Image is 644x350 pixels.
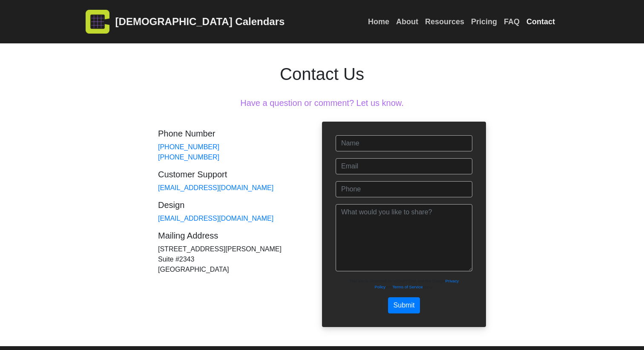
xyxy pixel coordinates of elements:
a: Pricing [468,13,500,31]
input: Name [336,135,472,151]
a: [PHONE_NUMBER] [158,143,219,151]
a: Resources [422,13,468,31]
button: Submit [388,297,420,313]
a: About [393,13,422,31]
a: Contact [523,13,558,31]
div: This site is protected by reCAPTCHA and the Google and apply. [336,278,472,290]
a: [DEMOGRAPHIC_DATA] Calendars [86,3,285,40]
a: [EMAIL_ADDRESS][DOMAIN_NAME] [158,215,273,222]
h5: Have a question or comment? Let us know. [158,98,486,108]
h5: Design [158,200,322,210]
div: [STREET_ADDRESS][PERSON_NAME] Suite #2343 [GEOGRAPHIC_DATA] [158,122,322,282]
input: Phone [336,181,472,197]
a: Terms of Service [392,285,423,289]
h5: Mailing Address [158,230,322,241]
img: logo-dark.png [86,10,109,34]
a: FAQ [500,13,523,31]
a: [EMAIL_ADDRESS][DOMAIN_NAME] [158,184,273,191]
h5: Customer Support [158,169,322,179]
input: Email [336,158,472,174]
a: Home [365,13,393,31]
span: [DEMOGRAPHIC_DATA] Calendars [112,16,285,27]
h5: Phone Number [158,128,322,139]
a: [PHONE_NUMBER] [158,154,219,161]
h1: Contact Us [158,64,486,84]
